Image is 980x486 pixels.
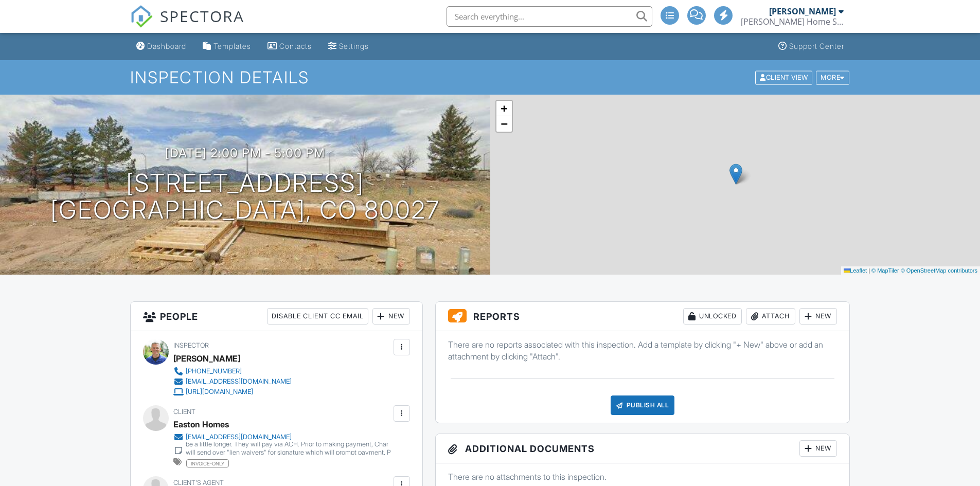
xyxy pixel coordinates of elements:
div: [PHONE_NUMBER] [186,367,242,375]
a: SPECTORA [130,14,244,35]
h3: Additional Documents [436,434,850,463]
a: © MapTiler [871,267,899,274]
span: Inspector [173,341,209,349]
div: Publish All [611,395,675,415]
a: [PHONE_NUMBER] [173,366,292,376]
div: [EMAIL_ADDRESS][DOMAIN_NAME] [186,377,292,386]
span: + [501,102,507,115]
h3: Reports [436,302,850,331]
div: [URL][DOMAIN_NAME] [186,388,253,396]
div: More [816,70,849,84]
a: Zoom in [496,101,512,116]
a: [EMAIL_ADDRESS][DOMAIN_NAME] [173,376,292,387]
div: Easton Homes [173,417,229,432]
img: The Best Home Inspection Software - Spectora [130,5,153,28]
div: [EMAIL_ADDRESS][DOMAIN_NAME] [186,433,292,441]
div: Dashboard [147,42,186,50]
span: Client [173,408,195,416]
p: There are no attachments to this inspection. [448,471,838,482]
a: © OpenStreetMap contributors [901,267,977,274]
span: | [868,267,870,274]
a: Zoom out [496,116,512,132]
div: Client View [755,70,812,84]
h1: Inspection Details [130,68,850,86]
input: Search everything... [447,6,652,27]
span: − [501,117,507,130]
span: invoice-only [186,459,229,467]
div: Disable Client CC Email [267,308,368,325]
span: SPECTORA [160,5,244,27]
a: [URL][DOMAIN_NAME] [173,387,292,397]
div: [DATE] USE THIS PROFILE conf'd email for payments (AS) OK to invoice and unlock reports Net-30. T... [186,424,391,473]
h3: [DATE] 2:00 pm - 5:00 pm [165,146,325,160]
div: New [799,440,837,457]
div: Settings [339,42,369,50]
p: There are no reports associated with this inspection. Add a template by clicking "+ New" above or... [448,339,838,362]
div: Attach [746,308,795,325]
div: New [372,308,410,325]
div: New [799,308,837,325]
img: Marker [729,164,742,185]
a: Contacts [263,37,316,56]
div: Unlocked [683,308,742,325]
a: Settings [324,37,373,56]
a: Templates [199,37,255,56]
a: Dashboard [132,37,190,56]
div: [PERSON_NAME] [769,6,836,16]
h3: People [131,302,422,331]
h1: [STREET_ADDRESS] [GEOGRAPHIC_DATA], CO 80027 [50,170,440,224]
a: Support Center [774,37,848,56]
div: Support Center [789,42,844,50]
a: Client View [754,73,815,81]
div: Contacts [279,42,312,50]
a: [EMAIL_ADDRESS][DOMAIN_NAME] [173,432,391,442]
div: Scott Home Services, LLC [741,16,844,27]
div: Templates [213,42,251,50]
div: [PERSON_NAME] [173,351,240,366]
a: Leaflet [844,267,867,274]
